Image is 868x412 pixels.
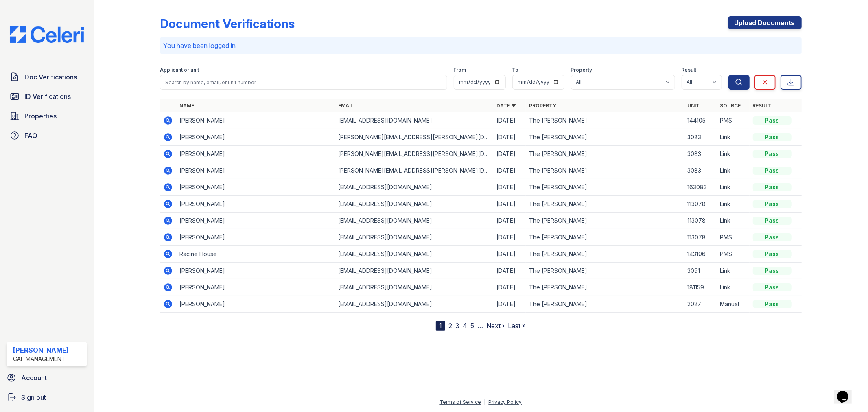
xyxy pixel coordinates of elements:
td: Link [717,263,750,279]
td: The [PERSON_NAME] [526,146,684,162]
div: Pass [753,116,792,125]
input: Search by name, email, or unit number [160,75,447,90]
iframe: chat widget [834,379,860,404]
td: 181159 [684,279,717,296]
td: [EMAIL_ADDRESS][DOMAIN_NAME] [335,112,493,129]
td: [PERSON_NAME] [176,213,335,229]
div: CAF Management [13,355,69,363]
td: [EMAIL_ADDRESS][DOMAIN_NAME] [335,296,493,313]
td: PMS [717,229,750,246]
div: Pass [753,133,792,141]
label: To [512,67,519,73]
td: 3091 [684,263,717,279]
span: Properties [24,111,57,121]
td: [EMAIL_ADDRESS][DOMAIN_NAME] [335,179,493,196]
label: From [454,67,466,73]
div: [PERSON_NAME] [13,345,69,355]
span: Sign out [21,392,46,402]
span: FAQ [24,131,37,140]
div: Pass [753,217,792,225]
td: [PERSON_NAME][EMAIL_ADDRESS][PERSON_NAME][DOMAIN_NAME] [335,146,493,162]
a: Sign out [3,389,90,405]
td: [EMAIL_ADDRESS][DOMAIN_NAME] [335,263,493,279]
a: Privacy Policy [489,399,522,405]
td: [PERSON_NAME] [176,196,335,213]
label: Applicant or unit [160,67,199,73]
td: The [PERSON_NAME] [526,229,684,246]
a: Email [338,103,353,109]
td: Link [717,196,750,213]
td: [DATE] [493,112,526,129]
img: CE_Logo_Blue-a8612792a0a2168367f1c8372b55b34899dd931a85d93a1a3d3e32e68fde9ad4.png [3,26,90,43]
td: [PERSON_NAME] [176,129,335,146]
td: The [PERSON_NAME] [526,246,684,263]
td: [PERSON_NAME] [176,179,335,196]
td: The [PERSON_NAME] [526,263,684,279]
td: [PERSON_NAME] [176,112,335,129]
td: The [PERSON_NAME] [526,112,684,129]
td: [PERSON_NAME] [176,263,335,279]
a: FAQ [7,127,87,144]
td: 3083 [684,162,717,179]
td: The [PERSON_NAME] [526,129,684,146]
td: 113078 [684,229,717,246]
a: Name [179,103,194,109]
td: Link [717,279,750,296]
td: [PERSON_NAME][EMAIL_ADDRESS][PERSON_NAME][DOMAIN_NAME] [335,129,493,146]
td: 144105 [684,112,717,129]
a: Account [3,370,90,386]
td: [DATE] [493,246,526,263]
a: 4 [463,322,467,330]
div: Document Verifications [160,16,295,31]
div: Pass [753,283,792,291]
td: [PERSON_NAME] [176,229,335,246]
td: Link [717,213,750,229]
div: 1 [436,321,445,331]
td: 3083 [684,129,717,146]
td: [EMAIL_ADDRESS][DOMAIN_NAME] [335,213,493,229]
td: The [PERSON_NAME] [526,213,684,229]
td: [DATE] [493,146,526,162]
td: 163083 [684,179,717,196]
td: [DATE] [493,279,526,296]
td: [DATE] [493,296,526,313]
td: [DATE] [493,196,526,213]
span: Account [21,373,47,383]
td: [PERSON_NAME] [176,279,335,296]
a: 2 [448,322,452,330]
a: Source [720,103,741,109]
td: Manual [717,296,750,313]
td: The [PERSON_NAME] [526,296,684,313]
p: You have been logged in [163,41,798,50]
a: Date ▼ [496,103,516,109]
td: The [PERSON_NAME] [526,279,684,296]
td: [DATE] [493,179,526,196]
a: Next › [486,322,505,330]
td: 143106 [684,246,717,263]
td: Link [717,146,750,162]
td: Racine House [176,246,335,263]
a: 3 [455,322,459,330]
td: The [PERSON_NAME] [526,162,684,179]
td: [DATE] [493,162,526,179]
a: Terms of Service [440,399,481,405]
div: Pass [753,250,792,258]
a: ID Verifications [7,88,87,105]
span: … [477,321,483,331]
div: Pass [753,233,792,241]
span: Doc Verifications [24,72,77,82]
td: [EMAIL_ADDRESS][DOMAIN_NAME] [335,246,493,263]
span: ID Verifications [24,92,71,101]
td: [PERSON_NAME][EMAIL_ADDRESS][PERSON_NAME][DOMAIN_NAME] [335,162,493,179]
td: [DATE] [493,263,526,279]
td: Link [717,162,750,179]
td: The [PERSON_NAME] [526,196,684,213]
div: | [484,399,486,405]
div: Pass [753,150,792,158]
td: Link [717,129,750,146]
td: [DATE] [493,129,526,146]
td: PMS [717,112,750,129]
a: Result [753,103,772,109]
a: 5 [470,322,474,330]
